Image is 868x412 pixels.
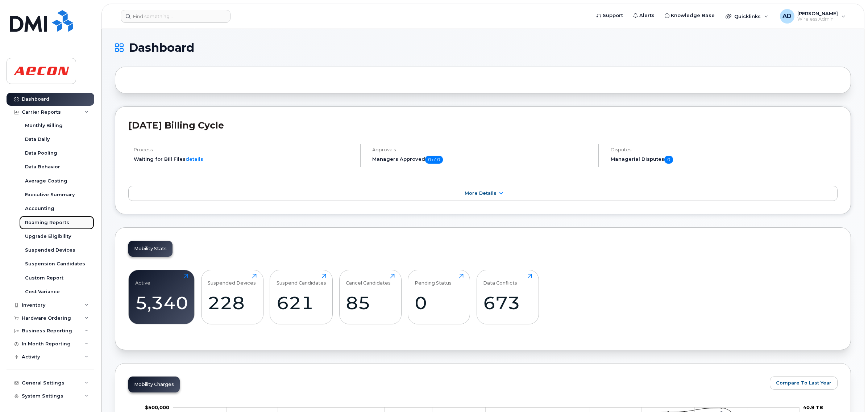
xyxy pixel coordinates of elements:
a: Suspended Devices228 [208,274,257,320]
a: Suspend Candidates621 [277,274,326,320]
div: 5,340 [135,292,188,314]
button: Compare To Last Year [770,377,838,390]
div: Suspended Devices [208,274,256,286]
h5: Managers Approved [372,156,592,164]
div: 228 [208,292,257,314]
span: 0 of 0 [425,156,443,164]
a: Data Conflicts673 [483,274,532,320]
h4: Disputes [611,147,838,152]
div: 673 [483,292,532,314]
span: More Details [465,190,497,196]
div: Active [135,274,150,286]
a: Pending Status0 [415,274,464,320]
div: Cancel Candidates [346,274,391,286]
tspan: 40.9 TB [803,404,823,410]
div: Pending Status [415,274,452,286]
div: 0 [415,292,464,314]
span: Dashboard [129,42,194,53]
h5: Managerial Disputes [611,156,838,164]
a: details [186,156,203,162]
div: 85 [346,292,395,314]
div: Data Conflicts [483,274,517,286]
li: Waiting for Bill Files [134,156,354,163]
span: 0 [664,156,673,164]
span: Compare To Last Year [776,379,831,386]
a: Active5,340 [135,274,188,320]
a: Cancel Candidates85 [346,274,395,320]
g: $0 [145,404,169,410]
h4: Approvals [372,147,592,152]
div: 621 [277,292,326,314]
tspan: $500,000 [145,404,169,410]
div: Suspend Candidates [277,274,326,286]
h2: [DATE] Billing Cycle [128,120,838,131]
h4: Process [134,147,354,152]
